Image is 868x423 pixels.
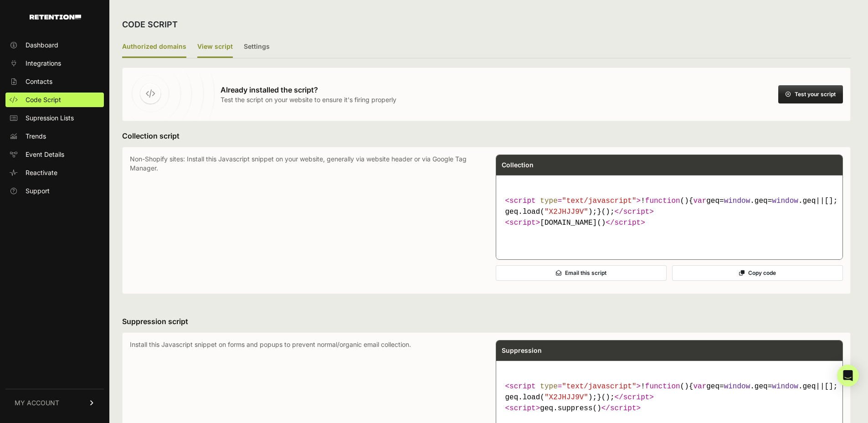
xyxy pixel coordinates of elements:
[5,38,104,52] a: Dashboard
[540,382,557,391] span: type
[221,84,396,95] h3: Already installed the script?
[5,389,104,417] a: MY ACCOUNT
[645,197,680,205] span: function
[645,382,680,391] span: function
[623,393,650,402] span: script
[724,197,750,205] span: window
[26,95,61,104] span: Code Script
[26,150,64,159] span: Event Details
[505,404,540,413] span: < >
[505,197,641,205] span: < = >
[26,77,52,86] span: Contacts
[623,208,650,216] span: script
[30,15,81,20] img: Retention.com
[837,365,859,387] div: Open Intercom Messenger
[244,36,270,58] label: Settings
[5,165,104,180] a: Reactivate
[509,219,536,227] span: script
[5,93,104,107] a: Code Script
[221,95,396,104] p: Test the script on your website to ensure it's firing properly
[122,130,851,141] h3: Collection script
[645,382,689,391] span: ( )
[15,398,59,408] span: MY ACCOUNT
[540,197,557,205] span: type
[122,36,186,58] label: Authorized domains
[5,184,104,198] a: Support
[505,219,540,227] span: < >
[544,393,588,402] span: "X2JHJJ9V"
[778,85,843,103] button: Test your script
[5,147,104,162] a: Event Details
[502,192,837,232] code: [DOMAIN_NAME]()
[26,41,58,50] span: Dashboard
[772,382,798,391] span: window
[615,208,654,216] span: </ >
[26,186,50,196] span: Support
[601,404,641,413] span: </ >
[26,113,74,123] span: Supression Lists
[615,219,641,227] span: script
[26,132,46,141] span: Trends
[562,382,636,391] span: "text/javascript"
[606,219,645,227] span: </ >
[122,316,851,327] h3: Suppression script
[562,197,636,205] span: "text/javascript"
[509,382,536,391] span: script
[505,382,641,391] span: < = >
[5,111,104,125] a: Supression Lists
[130,155,478,286] p: Non-Shopify sites: Install this Javascript snippet on your website, generally via website header ...
[509,197,536,205] span: script
[26,59,61,68] span: Integrations
[693,197,706,205] span: var
[26,168,57,177] span: Reactivate
[197,36,233,58] label: View script
[615,393,654,402] span: </ >
[122,18,178,31] h2: CODE SCRIPT
[724,382,750,391] span: window
[496,340,843,361] div: Suppression
[496,265,667,281] button: Email this script
[5,129,104,144] a: Trends
[544,208,588,216] span: "X2JHJJ9V"
[502,377,837,418] code: geq.suppress()
[610,404,637,413] span: script
[509,404,536,413] span: script
[672,265,843,281] button: Copy code
[645,197,689,205] span: ( )
[496,155,843,175] div: Collection
[693,382,706,391] span: var
[772,197,798,205] span: window
[5,74,104,89] a: Contacts
[5,56,104,71] a: Integrations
